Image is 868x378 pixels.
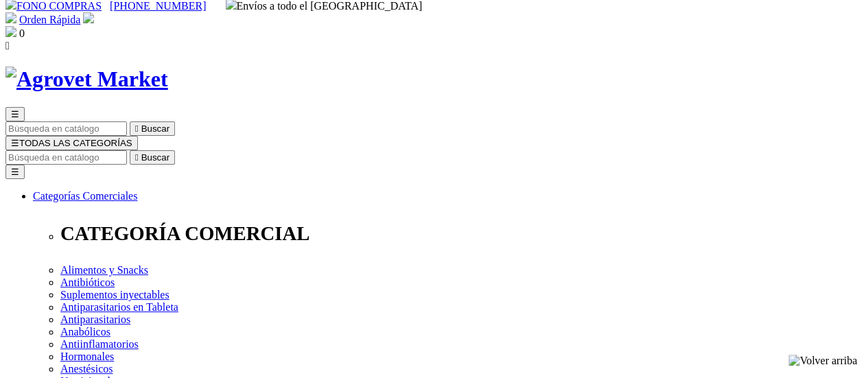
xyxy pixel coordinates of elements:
a: Anabólicos [60,326,110,338]
p: CATEGORÍA COMERCIAL [60,222,863,245]
input: Buscar [5,121,127,136]
img: Volver arriba [788,355,857,367]
a: Antiparasitarios [60,314,130,325]
a: Antibióticos [60,276,115,288]
button: ☰TODAS LAS CATEGORÍAS [5,136,138,150]
img: shopping-cart.svg [5,12,16,23]
span: Buscar [141,123,169,134]
button: ☰ [5,165,25,179]
a: Antiinflamatorios [60,338,139,350]
img: shopping-bag.svg [5,26,16,37]
a: Suplementos inyectables [60,289,169,300]
a: Orden Rápida [19,14,80,25]
i:  [5,40,10,51]
span: ☰ [11,109,19,119]
a: Anestésicos [60,363,113,375]
span: ☰ [11,138,19,148]
a: Categorías Comerciales [33,190,137,202]
input: Buscar [5,150,127,165]
span: 0 [19,27,25,39]
span: Buscar [141,152,169,163]
button:  Buscar [130,121,175,136]
img: user.svg [83,12,94,23]
i:  [135,152,139,163]
a: Acceda a su cuenta de cliente [83,14,94,25]
button:  Buscar [130,150,175,165]
a: Alimentos y Snacks [60,264,148,276]
img: Agrovet Market [5,67,168,92]
a: Hormonales [60,351,114,362]
button: ☰ [5,107,25,121]
i:  [135,123,139,134]
a: Antiparasitarios en Tableta [60,301,178,313]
